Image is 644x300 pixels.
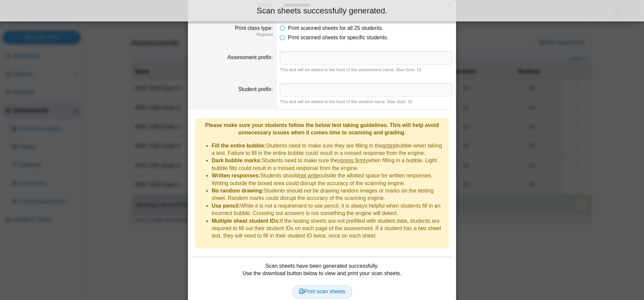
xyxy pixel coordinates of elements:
[280,67,452,73] div: This text will be added to the front of the assessment name. Max Size: 16
[212,202,446,217] li: While it is not a requirement to use pencil, it is always helpful when students fill in an incorr...
[382,143,396,148] u: entire
[205,122,439,135] b: Please make sure your students follow the below test taking guidelines. This will help avoid unne...
[212,188,264,194] b: No random drawing:
[280,99,452,105] div: This text will be added to the front of the student name. Max Size: 16
[212,203,240,209] b: Use pencil:
[299,173,319,178] u: not write
[212,143,266,148] b: Fill the entire bubble:
[212,187,446,202] li: Students should not be drawing random images or marks on the testing sheet. Random marks could di...
[299,289,345,294] span: Print scan sheets
[212,217,446,240] li: If the testing sheets are not prefilled with student data, students are required to fill out thei...
[212,158,262,163] b: Dark bubble marks:
[212,218,280,224] b: Multiple sheet student IDs:
[235,25,273,31] label: Print class type
[238,86,273,92] label: Student prefix
[212,142,446,157] li: Students need to make sure they are filling in the bubble when taking a test. Failure to fill in ...
[288,25,383,31] span: Print scanned sheets for all 25 students.
[212,172,446,187] li: Students should outside the allotted space for written responses. Writing outside the boxed area ...
[5,5,639,16] div: Scan sheets successfully generated.
[212,173,260,178] b: Written responses:
[212,157,446,172] li: Students need to make sure they when filling in a bubble. Light bubble fills could result in a mi...
[227,54,273,60] label: Assessment prefix
[292,285,353,298] a: Print scan sheets
[288,35,388,40] span: Print scanned sheets for specific students.
[192,32,273,38] dfn: Required
[340,158,368,163] u: press firmly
